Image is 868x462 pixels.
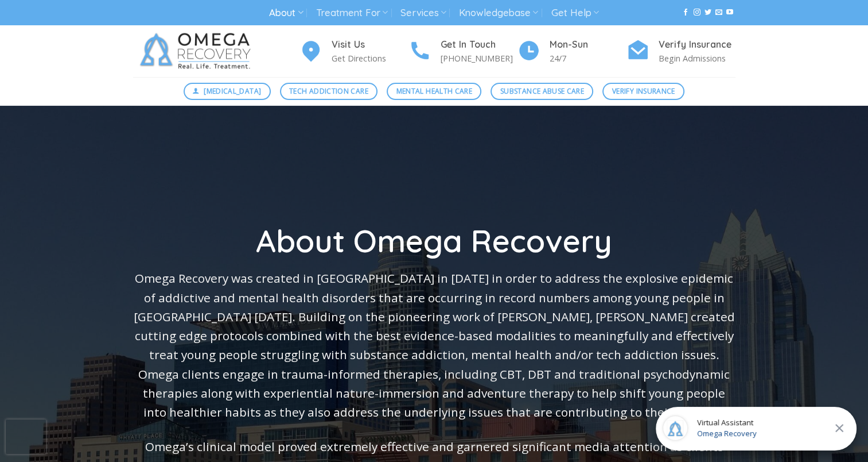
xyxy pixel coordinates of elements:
[659,37,735,52] h4: Verify Insurance
[704,9,711,17] a: Follow on Twitter
[256,221,612,260] span: About Omega Recovery
[682,9,689,17] a: Follow on Facebook
[441,37,517,52] h4: Get In Touch
[6,419,46,454] iframe: reCAPTCHA
[400,2,446,24] a: Services
[133,25,262,77] img: Omega Recovery
[459,2,538,24] a: Knowledgebase
[269,2,303,24] a: About
[612,86,675,97] span: Verify Insurance
[408,37,517,66] a: Get In Touch [PHONE_NUMBER]
[396,86,472,97] span: Mental Health Care
[280,83,378,100] a: Tech Addiction Care
[204,86,261,97] span: [MEDICAL_DATA]
[550,52,626,65] p: 24/7
[659,52,735,65] p: Begin Admissions
[299,37,408,66] a: Visit Us Get Directions
[289,86,368,97] span: Tech Addiction Care
[387,83,481,100] a: Mental Health Care
[726,9,733,17] a: Follow on YouTube
[441,52,517,65] p: [PHONE_NUMBER]
[184,83,271,100] a: [MEDICAL_DATA]
[626,37,735,66] a: Verify Insurance Begin Admissions
[550,37,626,52] h4: Mon-Sun
[133,269,735,422] p: Omega Recovery was created in [GEOGRAPHIC_DATA] in [DATE] in order to address the explosive epide...
[693,9,700,17] a: Follow on Instagram
[551,2,599,24] a: Get Help
[602,83,684,100] a: Verify Insurance
[715,9,722,17] a: Send us an email
[491,83,593,100] a: Substance Abuse Care
[332,37,408,52] h4: Visit Us
[500,86,584,97] span: Substance Abuse Care
[316,2,388,24] a: Treatment For
[332,52,408,65] p: Get Directions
